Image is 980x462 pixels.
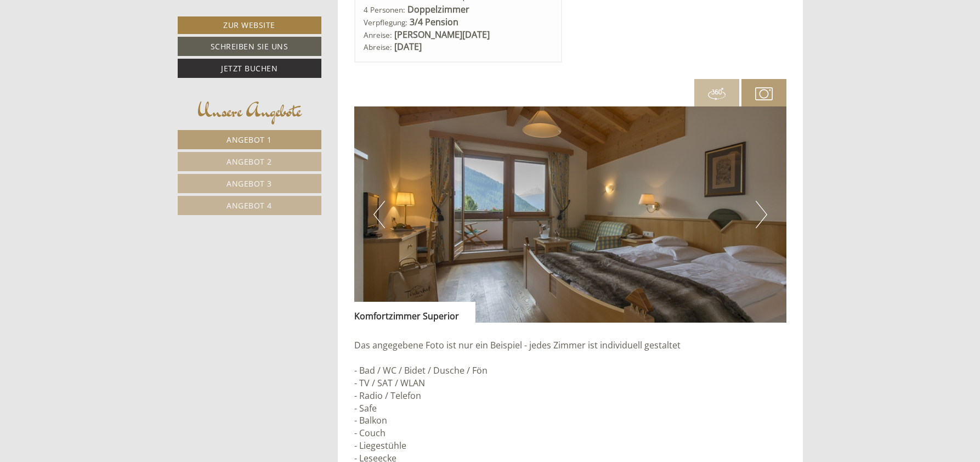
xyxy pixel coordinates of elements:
b: [PERSON_NAME][DATE] [394,29,490,41]
span: Angebot 4 [226,200,272,211]
small: Anreise: [364,30,392,40]
button: Next [756,201,767,228]
a: Zur Website [178,16,321,34]
div: [GEOGRAPHIC_DATA] [16,32,183,41]
small: 10:50 [16,53,183,61]
button: Previous [373,201,385,228]
a: Schreiben Sie uns [178,37,321,56]
div: Komfortzimmer Superior [354,302,475,323]
small: Verpflegung: [364,17,407,27]
button: Senden [366,289,432,308]
small: 4 Personen: [364,4,405,15]
small: Abreise: [364,42,392,52]
div: Guten Tag, wie können wir Ihnen helfen? [8,30,189,63]
img: 360-grad.svg [708,85,726,103]
span: Angebot 2 [226,156,272,167]
div: [DATE] [196,8,236,27]
span: Angebot 3 [226,178,272,189]
span: Angebot 1 [226,134,272,145]
b: Doppelzimmer [407,3,469,15]
a: Jetzt buchen [178,59,321,78]
b: 3/4 Pension [410,16,458,28]
img: camera.svg [755,85,773,103]
b: [DATE] [394,41,422,53]
img: image [354,106,786,323]
div: Unsere Angebote [178,97,321,125]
